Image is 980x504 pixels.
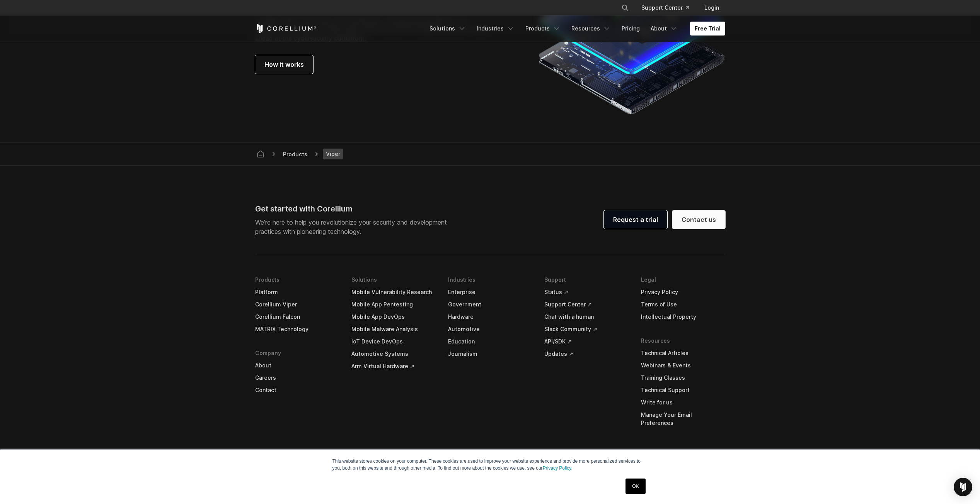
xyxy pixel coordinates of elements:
a: About [646,22,682,36]
a: Privacy Policy [641,286,725,298]
a: OK [625,479,645,494]
p: This website stores cookies on your computer. These cookies are used to improve your website expe... [332,458,648,472]
a: Write for us [641,396,725,409]
a: Corellium Home [255,24,317,33]
a: Request a trial [604,210,667,229]
a: Journalism [448,348,532,360]
a: Corellium home [254,149,268,159]
a: Slack Community ↗ [544,323,629,335]
a: API/SDK ↗ [544,335,629,348]
a: Training Classes [641,372,725,384]
a: Education [448,335,532,348]
a: Contact [255,384,339,396]
a: Mobile Malware Analysis [351,323,436,335]
a: Corellium Viper [255,298,339,311]
button: Search [618,1,632,15]
a: Government [448,298,532,311]
a: Arm Virtual Hardware ↗ [351,360,436,372]
a: MATRIX Technology [255,323,339,335]
a: Webinars & Events [641,359,725,372]
span: Products [280,149,310,159]
a: Pricing [617,22,644,36]
a: Hardware [448,311,532,323]
a: Contact us [672,210,725,229]
a: Terms of Use [641,298,725,311]
span: How it works [264,60,304,69]
div: Navigation Menu [425,22,725,36]
div: Get started with Corellium [255,203,453,215]
a: How it works [255,55,313,74]
a: Mobile App Pentesting [351,298,436,311]
a: Support Center [635,1,695,15]
p: We’re here to help you revolutionize your security and development practices with pioneering tech... [255,218,453,236]
a: Mobile App DevOps [351,311,436,323]
a: Careers [255,372,339,384]
a: Support Center ↗ [544,298,629,311]
a: Industries [472,22,519,36]
a: Manage Your Email Preferences [641,409,725,429]
a: Products [521,22,565,36]
a: Updates ↗ [544,348,629,360]
a: Login [698,1,725,15]
span: Viper [323,149,343,159]
a: Automotive Systems [351,348,436,360]
a: Corellium Falcon [255,311,339,323]
div: Products [280,150,310,158]
a: Intellectual Property [641,311,725,323]
a: Resources [567,22,615,36]
a: Chat with a human [544,311,629,323]
a: Privacy Policy. [543,465,573,471]
a: About [255,359,339,372]
a: Automotive [448,323,532,335]
a: Solutions [425,22,470,36]
a: Technical Support [641,384,725,396]
a: IoT Device DevOps [351,335,436,348]
a: Technical Articles [641,347,725,359]
a: Mobile Vulnerability Research [351,286,436,298]
a: Status ↗ [544,286,629,298]
div: Navigation Menu [255,274,725,441]
div: Open Intercom Messenger [954,478,972,496]
a: Enterprise [448,286,532,298]
a: Free Trial [690,22,725,36]
a: Platform [255,286,339,298]
div: Navigation Menu [612,1,725,15]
